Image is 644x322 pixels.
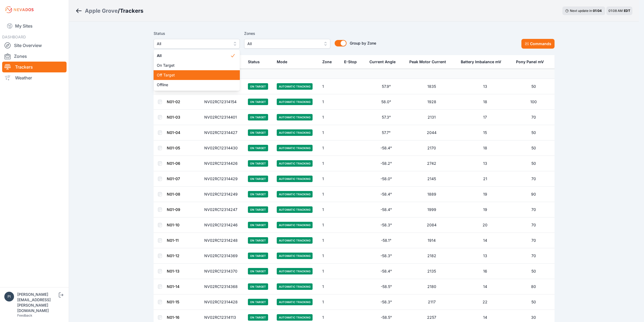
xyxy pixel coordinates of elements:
[154,50,240,91] div: All
[157,41,229,47] span: All
[157,53,230,58] span: All
[157,82,230,88] span: Offline
[157,63,230,68] span: On Target
[157,72,230,78] span: Off Target
[154,39,240,49] button: All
